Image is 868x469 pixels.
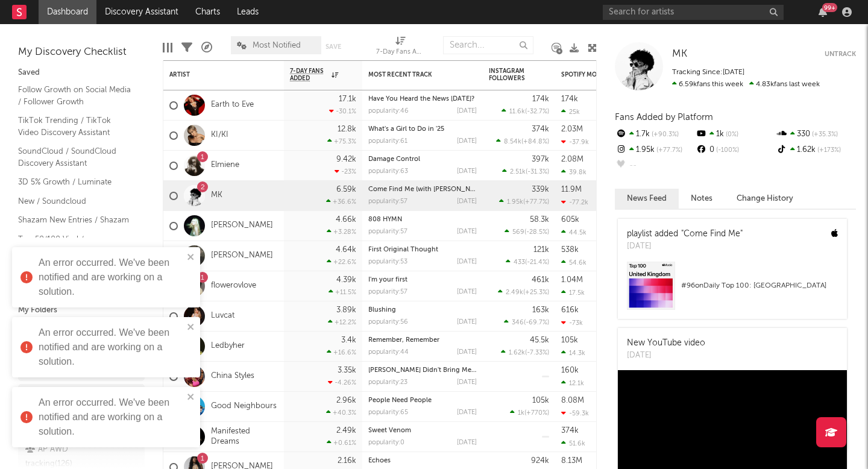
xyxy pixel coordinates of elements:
[498,288,549,296] div: ( )
[368,397,477,404] div: People Need People
[523,139,547,145] span: +84.8 %
[532,276,549,284] div: 461k
[18,66,145,80] div: Saved
[561,259,587,266] div: 54.6k
[368,228,407,235] div: popularity: 57
[335,168,356,175] div: -23 %
[368,289,407,295] div: popularity: 57
[18,175,133,189] a: 3D 5% Growth / Luminate
[211,371,254,382] a: China Styles
[525,289,547,296] span: +25.3 %
[457,319,477,326] div: [DATE]
[507,199,523,206] span: 1.95k
[561,276,583,284] div: 1.04M
[561,397,584,404] div: 8.08M
[336,427,356,435] div: 2.49k
[368,439,404,446] div: popularity: 0
[457,108,477,115] div: [DATE]
[603,5,784,20] input: Search for artists
[506,258,549,266] div: ( )
[368,349,409,356] div: popularity: 44
[181,30,192,65] div: Filters
[615,142,695,158] div: 1.95k
[368,156,420,163] a: Damage Control
[512,229,524,236] span: 569
[18,83,133,108] a: Follow Growth on Social Media / Follower Growth
[211,221,273,231] a: [PERSON_NAME]
[561,457,582,465] div: 8.13M
[525,199,547,206] span: +77.7 %
[627,228,743,241] div: playlist added
[561,306,579,314] div: 616k
[776,142,856,158] div: 1.62k
[336,397,356,404] div: 2.96k
[561,156,583,163] div: 2.08M
[368,427,477,434] div: Sweet Venom
[211,190,222,201] a: MK
[526,319,547,326] span: -69.7 %
[325,43,341,50] button: Save
[561,289,585,297] div: 17.5k
[368,108,409,115] div: popularity: 46
[187,392,195,403] button: close
[327,348,356,356] div: +16.6 %
[501,348,549,356] div: ( )
[336,186,356,194] div: 6.59k
[695,142,775,158] div: 0
[368,409,408,416] div: popularity: 65
[211,251,273,261] a: [PERSON_NAME]
[39,326,183,369] div: An error occurred. We've been notified and are working on a solution.
[18,195,133,208] a: New / Soundcloud
[526,410,547,417] span: +770 %
[329,107,356,115] div: -30.1 %
[211,427,278,447] a: Manifested Dreams
[376,30,424,65] div: 7-Day Fans Added (7-Day Fans Added)
[527,259,547,266] span: -21.4 %
[457,379,477,386] div: [DATE]
[615,189,679,209] button: News Feed
[368,307,396,313] a: Blushing
[341,336,356,344] div: 3.4k
[336,276,356,284] div: 4.39k
[504,318,549,326] div: ( )
[530,216,549,224] div: 58.3k
[530,336,549,344] div: 45.5k
[187,322,195,333] button: close
[368,379,407,386] div: popularity: 23
[627,241,743,253] div: [DATE]
[561,186,582,194] div: 11.9M
[615,127,695,142] div: 1.7k
[776,127,856,142] div: 330
[672,81,743,88] span: 6.59k fans this week
[533,246,549,254] div: 121k
[326,409,356,417] div: +40.3 %
[327,439,356,447] div: +0.61 %
[339,95,356,103] div: 17.1k
[681,279,838,293] div: # 96 on Daily Top 100: [GEOGRAPHIC_DATA]
[457,138,477,145] div: [DATE]
[561,349,585,357] div: 14.3k
[518,410,524,417] span: 1k
[327,258,356,266] div: +22.6 %
[338,367,356,374] div: 3.35k
[457,259,477,265] div: [DATE]
[327,228,356,236] div: +3.28 %
[714,147,739,154] span: -100 %
[368,247,438,253] a: First Original Thought
[327,137,356,145] div: +75.3 %
[457,409,477,416] div: [DATE]
[368,307,477,313] div: Blushing
[368,216,477,223] div: 808 HYMN
[561,379,584,387] div: 12.1k
[672,81,820,88] span: 4.83k fans last week
[169,71,260,78] div: Artist
[504,139,521,145] span: 8.54k
[509,109,525,115] span: 11.6k
[18,233,133,269] a: Top 50/100 Viral / Spotify/Apple Discovery Assistant
[825,48,856,60] button: Untrack
[527,350,547,356] span: -7.33 %
[531,457,549,465] div: 924k
[163,30,172,65] div: Edit Columns
[457,439,477,446] div: [DATE]
[18,45,145,60] div: My Discovery Checklist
